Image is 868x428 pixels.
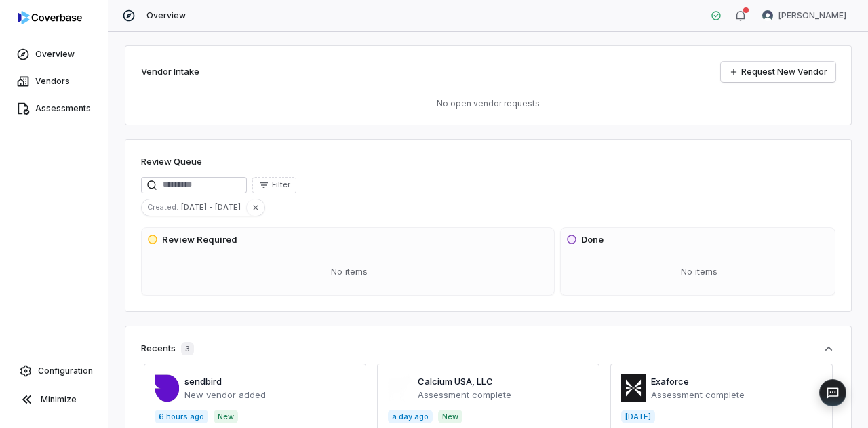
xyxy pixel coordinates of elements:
[5,359,102,383] a: Configuration
[3,69,105,94] a: Vendors
[18,11,82,24] img: logo-D7KZi-bG.svg
[35,49,75,60] span: Overview
[181,342,194,355] span: 3
[181,201,246,213] span: [DATE] - [DATE]
[141,342,194,355] div: Recents
[38,366,93,376] span: Configuration
[5,386,102,413] button: Minimize
[35,76,70,87] span: Vendors
[252,177,296,193] button: Filter
[141,65,199,79] h2: Vendor Intake
[778,10,846,21] span: [PERSON_NAME]
[146,10,186,21] span: Overview
[418,376,493,387] a: Calcium USA, LLC
[566,254,832,290] div: No items
[754,5,854,26] button: Jesse Nord avatar[PERSON_NAME]
[721,62,835,82] a: Request New Vendor
[3,96,105,121] a: Assessments
[3,42,105,66] a: Overview
[184,376,222,387] a: sendbird
[41,394,77,405] span: Minimize
[762,10,773,21] img: Jesse Nord avatar
[142,201,181,213] span: Created :
[141,155,202,169] h1: Review Queue
[581,233,604,247] h3: Done
[141,98,835,109] p: No open vendor requests
[162,233,237,247] h3: Review Required
[651,376,689,387] a: Exaforce
[147,254,551,290] div: No items
[35,103,91,114] span: Assessments
[272,180,290,190] span: Filter
[141,342,835,355] button: Recents3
